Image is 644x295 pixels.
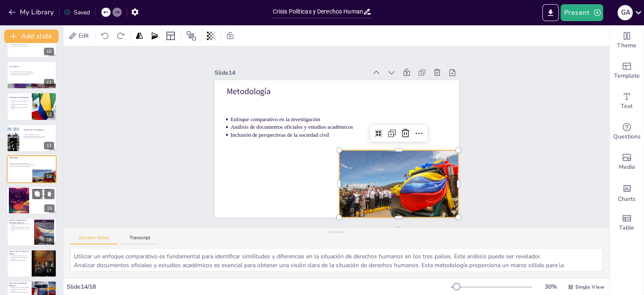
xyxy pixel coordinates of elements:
button: Add slide [4,30,59,43]
span: Single View [575,284,604,290]
div: Add a table [610,208,644,238]
button: Duplicate Slide [32,189,42,199]
div: Get real-time input from your audience [610,116,644,147]
p: Análisis de documentos oficiales y estudios académicos [10,164,53,166]
p: Fuentes de Información [32,188,54,191]
p: Inclusión de perspectivas de la sociedad civil [230,131,440,138]
p: Análisis de documentos oficiales y estudios académicos [230,123,440,131]
input: Insert title [272,5,362,18]
span: Table [619,223,634,233]
div: 17 [44,267,54,275]
div: Saved [64,8,90,16]
p: Análisis Comparativo de Derechos Humanos [9,219,32,224]
span: Questions [613,132,641,141]
div: 15 [44,205,54,212]
p: Análisis de políticas de derechos humanos [11,226,32,228]
span: Text [621,102,633,111]
p: Identificación de áreas de mejora [11,260,29,262]
button: Delete Slide [44,189,54,199]
p: Inclusión de declaraciones de la CELAC [34,195,55,196]
div: https://cdn.sendsteps.com/images/logo/sendsteps_logo_white.pnghttps://cdn.sendsteps.com/images/lo... [7,155,57,183]
p: Necesidad de mecanismos vinculantes [11,291,29,293]
div: 10 [7,30,57,57]
p: Mecanismos de derechos humanos en la CELAC [11,100,29,103]
div: 12 [44,111,54,118]
div: 10 [44,48,54,55]
p: Necesidad de fortalecer la democracia [11,45,54,47]
button: Transcript [121,235,159,244]
div: Layout [164,29,177,43]
span: Media [619,162,635,172]
button: Present [560,4,603,21]
button: My Library [6,5,57,19]
div: G A [617,5,633,20]
p: Consulta [PERSON_NAME] primarias y secundarias [34,192,55,195]
textarea: Utilizar un enfoque comparativo es fundamental para identificar similitudes y diferencias en la s... [70,248,603,271]
div: Slide 14 / 18 [67,283,451,291]
span: Edit [77,32,90,40]
div: 15 [6,187,57,215]
div: Slide 14 [215,69,367,77]
p: Retos de la Cooperación Regional [9,281,29,286]
div: 30 % [541,283,561,291]
div: Add text boxes [610,86,644,116]
button: Export to PowerPoint [542,4,559,21]
p: Metodología [226,86,446,97]
p: Importancia de la CELAC como espacio de diálogo [11,73,54,74]
p: Debilitamiento de las instituciones [11,43,54,45]
span: Theme [617,41,636,50]
div: Add ready made slides [610,56,644,86]
span: Position [186,31,196,41]
p: Influencia de la CELAC en políticas estatales [11,107,29,110]
div: 11 [44,79,54,87]
div: 16 [7,218,57,246]
button: Speaker Notes [70,235,118,244]
div: https://cdn.sendsteps.com/images/logo/sendsteps_logo_white.pnghttps://cdn.sendsteps.com/images/lo... [7,124,57,152]
p: Necesidad de compartir buenas prácticas [11,74,54,76]
p: Considerar contextos políticos y sociales [24,137,55,138]
p: Preguntas de Investigación [9,96,29,99]
p: Conclusiones [9,65,54,68]
div: Add images, graphics, shapes or video [610,147,644,177]
p: Identificación de desafíos en el contexto actual [11,227,32,230]
div: https://cdn.sendsteps.com/images/logo/sendsteps_logo_white.pnghttps://cdn.sendsteps.com/images/lo... [7,92,57,120]
p: Abordar crisis políticas desde derechos humanos [11,71,54,73]
p: Determinación de acciones simbólicas o efectivas [11,257,29,260]
p: Evaluación [PERSON_NAME] legales en cada país [11,223,32,226]
p: Objetivos de la Investigación [24,128,56,131]
p: Metodología [9,157,54,159]
p: Desafíos a la legitimidad democrática [11,42,54,43]
div: 13 [44,142,54,149]
p: Diversidad política de los Estados miembros [11,288,29,291]
div: 14 [44,173,54,181]
p: Revisión de informes de organismos internacionales [34,196,55,200]
p: Evaluación del impacto de la CELAC [11,255,29,257]
div: 17 [7,249,57,277]
p: Enfoque comparativo en la investigación [230,116,440,123]
p: Evaluar el impacto de declaraciones y acciones [24,135,55,137]
p: Evolución de la situación de derechos humanos [11,103,29,106]
p: Conocer la sinergia de la CELAC [24,134,55,135]
p: Impacto de la CELAC en la Región [9,250,29,255]
p: Enfoque comparativo en la investigación [10,162,53,164]
div: https://cdn.sendsteps.com/images/logo/sendsteps_logo_white.pnghttps://cdn.sendsteps.com/images/lo... [7,61,57,89]
p: Inclusión de perspectivas de la sociedad civil [10,165,53,167]
div: Change the overall theme [610,25,644,56]
span: Template [614,71,640,81]
div: Add charts and graphs [610,177,644,208]
div: 16 [44,236,54,244]
p: Limitaciones en la cooperación regional [11,287,29,288]
button: G A [617,4,633,21]
span: Charts [618,195,636,204]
